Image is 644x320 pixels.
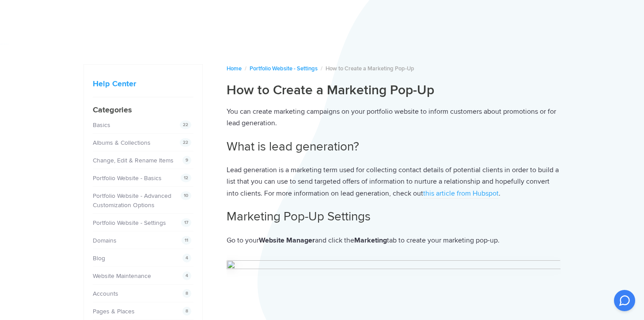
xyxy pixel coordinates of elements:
span: What is lead generation? [227,139,359,154]
span: . [499,189,500,198]
a: Pages & Places [93,308,135,315]
span: 17 [181,218,191,227]
a: Accounts [93,290,118,297]
a: Albums & Collections [93,139,151,147]
b: Marketing [354,236,387,245]
span: 11 [182,236,191,245]
span: 22 [180,120,191,129]
a: Portfolio Website - Advanced Customization Options [93,192,171,209]
a: this article from Hubspot [423,189,499,199]
span: / [245,65,246,72]
a: Portfolio Website - Settings [93,219,166,227]
span: tab to create your marketing pop-up. [387,236,500,245]
h4: Categories [93,104,193,116]
span: Go to your [227,236,259,245]
span: and click the [315,236,354,245]
a: Website Maintenance [93,272,151,280]
span: / [321,65,322,72]
a: Help Center [93,79,136,89]
a: Domains [93,237,117,244]
a: Portfolio Website - Settings [250,65,318,72]
h1: How to Create a Marketing Pop-Up [227,82,561,99]
span: 8 [182,307,191,316]
span: 12 [181,173,191,182]
span: 9 [182,156,191,165]
span: You can create marketing campaigns on your portfolio website to inform customers about promotions... [227,107,556,128]
span: Lead generation is a marketing term used for collecting contact details of potential clients in o... [227,166,559,198]
a: Blog [93,254,105,262]
span: 10 [181,191,191,200]
a: Basics [93,121,110,129]
a: Home [227,65,242,72]
a: Change, Edit & Rename Items [93,157,174,164]
span: 22 [180,138,191,147]
span: How to Create a Marketing Pop-Up [326,65,414,72]
span: 4 [182,271,191,280]
span: 8 [182,289,191,298]
a: Portfolio Website - Basics [93,174,162,182]
span: this article from Hubspot [423,189,499,198]
b: Website Manager [259,236,315,245]
span: Marketing Pop-Up Settings [227,209,371,224]
span: 4 [182,254,191,262]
